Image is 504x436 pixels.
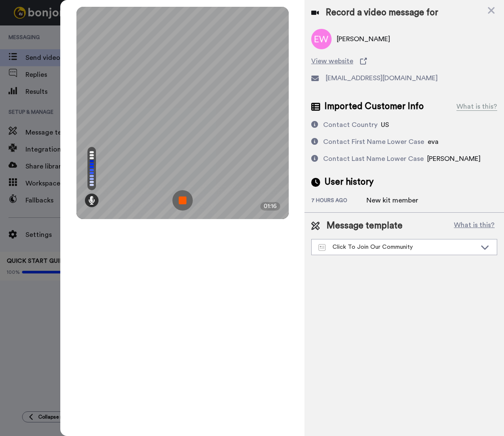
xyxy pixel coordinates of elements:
[37,120,151,127] p: Message from Grant, sent 5d ago
[37,25,151,59] div: From the whole team and myself, thank you so much for staying with us for a whole year.
[311,56,497,66] a: View website
[39,26,116,33] b: HAPPY ANNIVERSARY!!
[318,244,326,251] img: Message-temps.svg
[311,197,366,205] div: 7 hours ago
[451,219,497,232] button: What is this?
[427,155,481,162] span: [PERSON_NAME]
[323,137,424,147] div: Contact First Name Lower Case
[37,13,151,22] div: Hey [PERSON_NAME],
[366,195,418,205] div: New kit member
[324,176,374,188] span: User history
[172,190,193,211] img: ic_record_stop.svg
[19,15,33,29] img: Profile image for Grant
[428,138,439,145] span: eva
[13,8,157,133] div: message notification from Grant, 5d ago. Hey Anna, HAPPY ANNIVERSARY!! From the whole team and my...
[323,120,377,130] div: Contact Country
[381,121,389,128] span: US
[37,63,151,114] iframe: vimeo
[260,202,280,211] div: 01:16
[456,101,497,112] div: What is this?
[326,73,438,83] span: [EMAIL_ADDRESS][DOMAIN_NAME]
[311,56,353,66] span: View website
[318,243,476,251] div: Click To Join Our Community
[37,13,151,118] div: Message content
[323,154,424,164] div: Contact Last Name Lower Case
[327,219,403,232] span: Message template
[324,100,424,113] span: Imported Customer Info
